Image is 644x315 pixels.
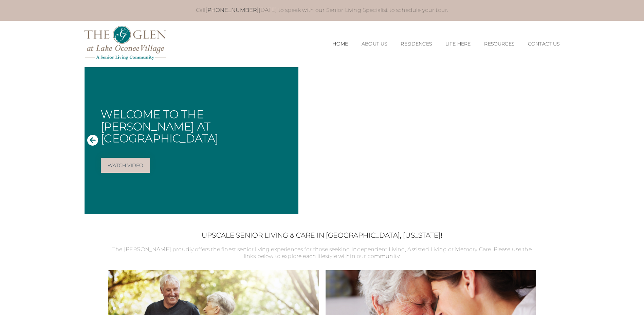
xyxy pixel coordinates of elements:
[205,7,258,13] a: [PHONE_NUMBER]
[108,231,536,239] h2: Upscale Senior Living & Care in [GEOGRAPHIC_DATA], [US_STATE]!
[445,41,471,47] a: Life Here
[101,158,150,173] a: Watch Video
[101,108,293,144] h1: Welcome to The [PERSON_NAME] at [GEOGRAPHIC_DATA]
[85,67,560,214] div: Slide 1 of 1
[528,41,560,47] a: Contact Us
[332,41,348,47] a: Home
[91,7,553,14] p: Call [DATE] to speak with our Senior Living Specialist to schedule your tour.
[362,41,387,47] a: About Us
[298,67,560,214] iframe: Embedded Vimeo Video
[401,41,432,47] a: Residences
[85,26,166,60] img: The Glen Lake Oconee Home
[108,246,536,260] p: The [PERSON_NAME] proudly offers the finest senior living experiences for those seeking Independe...
[546,134,557,147] button: Next Slide
[484,41,514,47] a: Resources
